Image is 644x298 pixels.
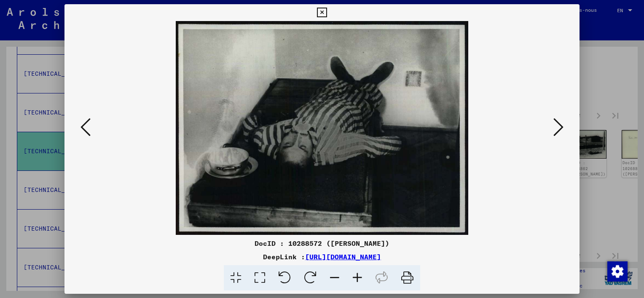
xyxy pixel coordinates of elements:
[305,253,381,261] a: [URL][DOMAIN_NAME]
[64,252,580,262] div: DeepLink :
[607,261,627,281] div: Modifier le consentement
[64,238,580,248] div: DocID : 10288572 ([PERSON_NAME])
[607,261,628,282] img: Zustimmung ändern
[93,21,551,235] img: 001.jpg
